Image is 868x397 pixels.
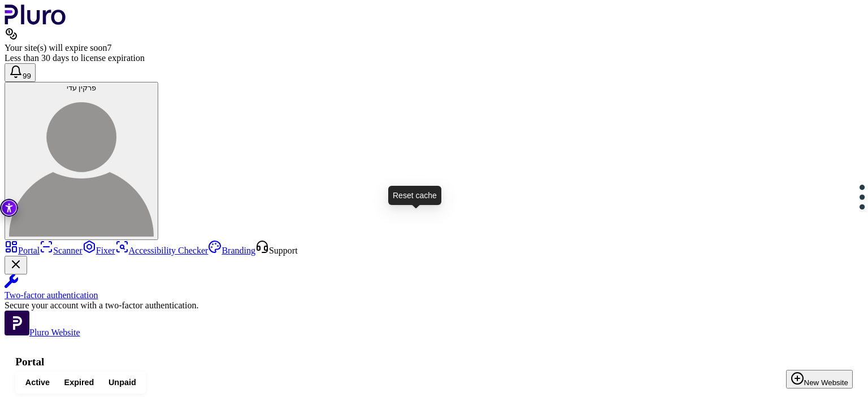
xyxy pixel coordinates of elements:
[5,240,863,338] aside: Sidebar menu
[115,246,209,255] a: Accessibility Checker
[5,300,863,311] div: Secure your account with a two-factor authentication.
[25,377,50,388] span: Active
[5,328,80,337] a: Open Pluro Website
[208,246,255,255] a: Branding
[5,246,40,255] a: Portal
[5,53,863,63] div: Less than 30 days to license expiration
[786,370,853,389] button: New Website
[64,377,94,388] span: Expired
[18,374,57,391] button: Active
[23,72,31,80] span: 99
[388,186,441,205] div: Reset cache
[57,374,101,391] button: Expired
[107,43,111,53] span: 7
[101,374,143,391] button: Unpaid
[5,43,863,53] div: Your site(s) will expire soon
[9,92,154,237] img: פרקין עדי
[5,63,36,82] button: Open notifications, you have 377 new notifications
[255,246,298,255] a: Open Support screen
[15,356,853,368] h1: Portal
[40,246,83,255] a: Scanner
[5,274,863,300] a: Two-factor authentication
[67,84,97,92] span: פרקין עדי
[5,82,158,240] button: פרקין עדיפרקין עדי
[108,377,136,388] span: Unpaid
[83,246,115,255] a: Fixer
[5,256,27,274] button: Close Two-factor authentication notification
[5,17,66,27] a: Logo
[5,290,863,300] div: Two-factor authentication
